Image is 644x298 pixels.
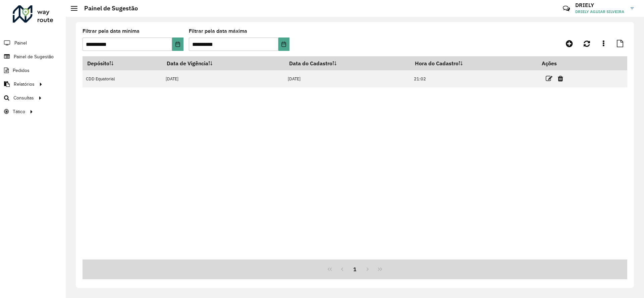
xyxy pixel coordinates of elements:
[162,56,284,70] th: Data de Vigência
[14,81,35,88] span: Relatórios
[575,2,626,8] h3: DRIELY
[162,70,284,87] td: [DATE]
[410,70,537,87] td: 21:02
[284,56,411,70] th: Data do Cadastro
[546,74,552,83] a: Editar
[13,67,30,74] span: Pedidos
[284,70,411,87] td: [DATE]
[77,5,138,12] h2: Painel de Sugestão
[410,56,537,70] th: Hora do Cadastro
[558,74,563,83] a: Excluir
[83,70,162,87] td: CDD Equatorial
[13,108,25,115] span: Tático
[278,38,289,51] button: Choose Date
[14,53,54,60] span: Painel de Sugestão
[83,27,140,35] label: Filtrar pela data mínima
[172,38,183,51] button: Choose Date
[559,1,574,16] a: Contato Rápido
[189,27,247,35] label: Filtrar pela data máxima
[14,40,27,47] span: Painel
[83,56,162,70] th: Depósito
[13,94,34,101] span: Consultas
[348,263,361,276] button: 1
[575,9,626,15] span: DRIELY AGUIAR SILVEIRA
[537,56,577,70] th: Ações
